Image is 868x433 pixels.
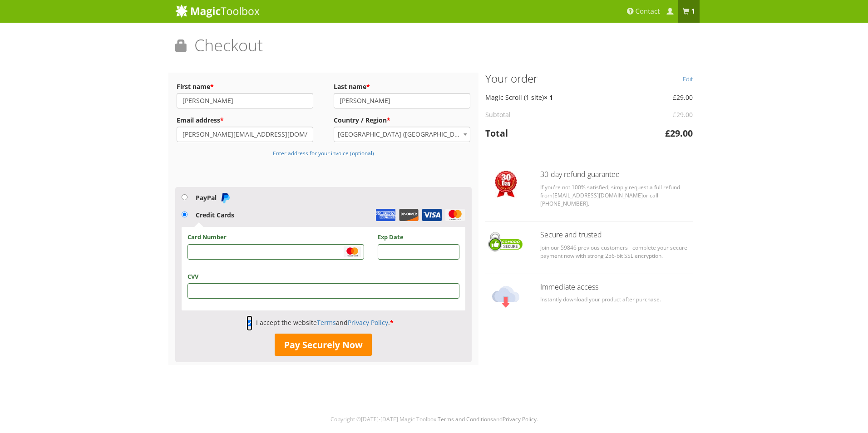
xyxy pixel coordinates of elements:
bdi: 29.00 [673,93,693,102]
h3: 30-day refund guarantee [540,171,693,179]
small: Enter address for your invoice (optional) [273,149,374,157]
bdi: 29.00 [673,110,693,119]
iframe: PayPal Message 1 [175,162,472,171]
abbr: required [366,82,370,91]
button: Pay Securely Now [275,334,372,356]
label: Last name [334,80,470,93]
p: Join our 59846 previous customers - complete your secure payment now with strong 256-bit SSL encr... [540,244,693,260]
abbr: required [210,82,214,91]
img: PayPal [220,192,231,203]
abbr: required [390,318,394,327]
iframe: Secure Credit Card Frame - CVV [193,286,454,295]
iframe: Secure Credit Card Frame - Expiration Date [384,247,454,256]
label: CVV [187,272,198,281]
span: Contact [636,7,660,16]
a: Terms and Conditions [438,415,493,423]
th: Total [485,123,628,143]
td: Magic Scroll (1 site) [485,89,628,106]
strong: × 1 [544,93,553,102]
p: If you're not 100% satisfied, simply request a full refund from or call [PHONE_NUMBER]. [540,183,693,208]
label: Credit Cards [196,211,234,219]
span: £ [665,127,670,139]
input: I accept the websiteTermsandPrivacy Policy.* [247,315,252,331]
h1: Checkout [175,36,693,61]
a: Edit [683,73,693,85]
span: Country / Region [334,127,470,142]
p: Instantly download your product after purchase. [540,295,693,304]
label: First name [177,80,313,93]
img: master_card.svg [343,246,361,257]
span: £ [673,93,676,102]
label: Card Number [187,233,227,241]
b: 1 [691,7,695,16]
img: Checkout [495,171,517,197]
a: Privacy Policy [503,415,537,423]
img: Visa [422,209,442,221]
label: Email address [177,114,313,127]
h3: Your order [485,73,693,84]
label: I accept the website and . [247,318,394,327]
img: Checkout [485,231,527,253]
img: Amex [375,209,396,221]
a: [EMAIL_ADDRESS][DOMAIN_NAME] [552,192,643,199]
th: Subtotal [485,106,628,123]
span: United States (US) [334,127,470,142]
a: Enter address for your invoice (optional) [273,148,374,157]
h3: Secure and trusted [540,231,693,239]
abbr: required [220,116,224,124]
h3: Immediate access [540,283,693,291]
img: MagicToolbox.com - Image tools for your website [175,4,260,18]
img: MasterCard [445,209,465,221]
bdi: 29.00 [665,127,693,139]
label: Exp Date [378,233,404,241]
a: Privacy Policy [348,318,388,327]
span: £ [673,110,676,119]
img: Checkout [492,283,519,310]
label: PayPal [196,193,231,202]
a: Terms [317,318,336,327]
abbr: required [387,116,390,124]
iframe: Secure Credit Card Frame - Credit Card Number [193,247,358,256]
label: Country / Region [334,114,470,127]
img: Discover [399,209,419,221]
